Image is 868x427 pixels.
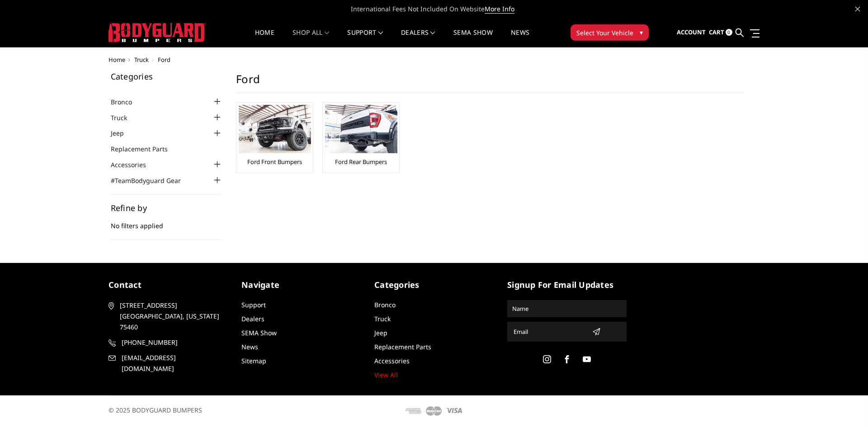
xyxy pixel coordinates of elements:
[709,20,732,45] a: Cart 0
[709,28,724,36] span: Cart
[640,28,643,37] span: ▾
[374,357,410,365] a: Accessories
[122,352,226,374] span: [EMAIL_ADDRESS][DOMAIN_NAME]
[241,279,361,291] h5: Navigate
[374,343,431,351] a: Replacement Parts
[576,28,633,38] span: Select Your Vehicle
[374,300,396,309] a: Bronco
[241,328,277,337] a: SEMA Show
[374,314,391,323] a: Truck
[677,20,706,45] a: Account
[122,337,226,348] span: [PHONE_NUMBER]
[111,113,138,122] a: Truck
[111,72,223,80] h5: Categories
[509,301,625,316] input: Name
[485,5,514,14] a: More Info
[108,406,202,414] span: © 2025 BODYGUARD BUMPERS
[677,28,706,36] span: Account
[111,176,192,185] a: #TeamBodyguard Gear
[108,279,228,291] h5: contact
[347,29,383,47] a: Support
[108,56,125,64] a: Home
[335,158,387,166] a: Ford Rear Bumpers
[241,343,258,351] a: News
[571,24,649,41] button: Select Your Vehicle
[247,158,302,166] a: Ford Front Bumpers
[510,324,589,339] input: Email
[111,144,179,154] a: Replacement Parts
[726,29,732,36] span: 0
[236,72,744,93] h1: Ford
[158,56,170,64] span: Ford
[134,56,149,64] a: Truck
[111,97,143,107] a: Bronco
[108,337,228,348] a: [PHONE_NUMBER]
[401,29,435,47] a: Dealers
[111,160,157,169] a: Accessories
[292,29,329,47] a: shop all
[374,371,398,379] a: View All
[511,29,529,47] a: News
[255,29,274,47] a: Home
[108,23,206,42] img: BODYGUARD BUMPERS
[374,279,494,291] h5: Categories
[111,204,223,212] h5: Refine by
[453,29,493,47] a: SEMA Show
[108,352,228,374] a: [EMAIL_ADDRESS][DOMAIN_NAME]
[241,357,266,365] a: Sitemap
[374,328,387,337] a: Jeep
[120,300,225,333] span: [STREET_ADDRESS] [GEOGRAPHIC_DATA], [US_STATE] 75460
[111,204,223,240] div: No filters applied
[507,279,627,291] h5: signup for email updates
[241,300,266,309] a: Support
[111,128,135,138] a: Jeep
[241,314,264,323] a: Dealers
